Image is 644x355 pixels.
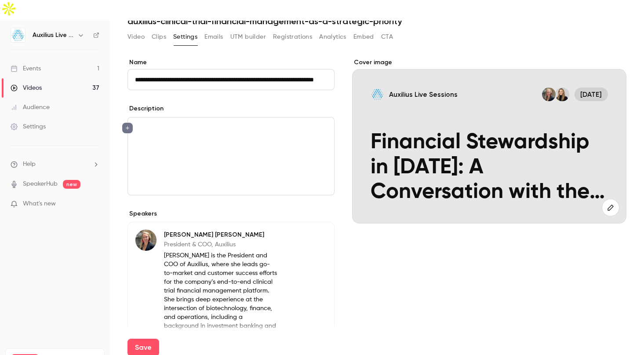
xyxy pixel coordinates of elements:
li: help-dropdown-opener [11,160,99,169]
button: Clips [152,30,166,44]
p: President & COO, Auxilius [164,240,277,249]
a: SpeakerHub [23,179,58,189]
div: Audience [11,103,50,112]
button: Emails [204,30,223,44]
button: Embed [353,30,374,44]
img: Kelly Gold [555,88,569,101]
div: Videos [11,84,42,92]
h1: auxilius-clinical-trial-financial-management-as-a-strategic-priority [127,16,626,26]
button: UTM builder [230,30,266,44]
p: Speakers [127,209,335,218]
p: Financial Stewardship in [DATE]: A Conversation with the CFO of CAMP4 Therapeutics [371,130,608,205]
button: Registrations [273,30,312,44]
img: Financial Stewardship in 2025: A Conversation with the CFO of CAMP4 Therapeutics [371,88,384,101]
span: What's new [23,199,56,209]
button: CTA [381,30,393,44]
p: [PERSON_NAME] [PERSON_NAME] [164,231,277,239]
button: Analytics [319,30,346,44]
span: [DATE] [575,88,608,101]
label: Cover image [352,58,626,67]
div: Events [11,64,41,73]
span: new [63,180,80,189]
label: Name [127,58,335,67]
div: editor [128,117,334,195]
p: Auxilius Live Sessions [389,90,458,99]
button: Video [127,30,145,44]
label: Description [127,104,164,113]
div: Settings [11,122,46,131]
img: Erin Warner Guill [542,88,556,101]
h6: Auxilius Live Sessions [33,31,74,40]
img: Erin Warner Guill [135,230,156,251]
img: Auxilius Live Sessions [11,28,25,42]
span: Help [23,160,36,169]
button: Settings [173,30,197,44]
